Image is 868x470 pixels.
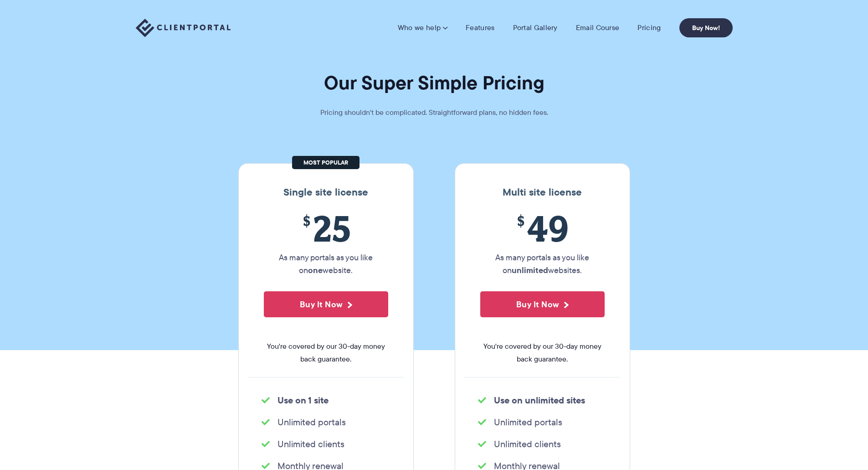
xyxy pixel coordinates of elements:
[262,416,390,429] li: Unlimited portals
[264,340,388,366] span: You're covered by our 30-day money back guarantee.
[264,291,388,317] button: Buy It Now
[480,291,605,317] button: Buy It Now
[478,438,607,450] li: Unlimited clients
[298,106,571,119] p: Pricing shouldn't be complicated. Straightforward plans, no hidden fees.
[679,18,733,37] a: Buy Now!
[308,264,323,276] strong: one
[248,186,404,198] h3: Single site license
[480,340,605,366] span: You're covered by our 30-day money back guarantee.
[277,393,329,407] strong: Use on 1 site
[398,23,447,32] a: Who we help
[513,23,558,32] a: Portal Gallery
[494,393,585,407] strong: Use on unlimited sites
[264,251,388,277] p: As many portals as you like on website.
[512,264,548,276] strong: unlimited
[576,23,620,32] a: Email Course
[637,23,661,32] a: Pricing
[264,207,388,249] span: 25
[480,251,605,277] p: As many portals as you like on websites.
[262,438,390,450] li: Unlimited clients
[466,23,494,32] a: Features
[478,416,607,429] li: Unlimited portals
[464,186,621,198] h3: Multi site license
[480,207,605,249] span: 49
